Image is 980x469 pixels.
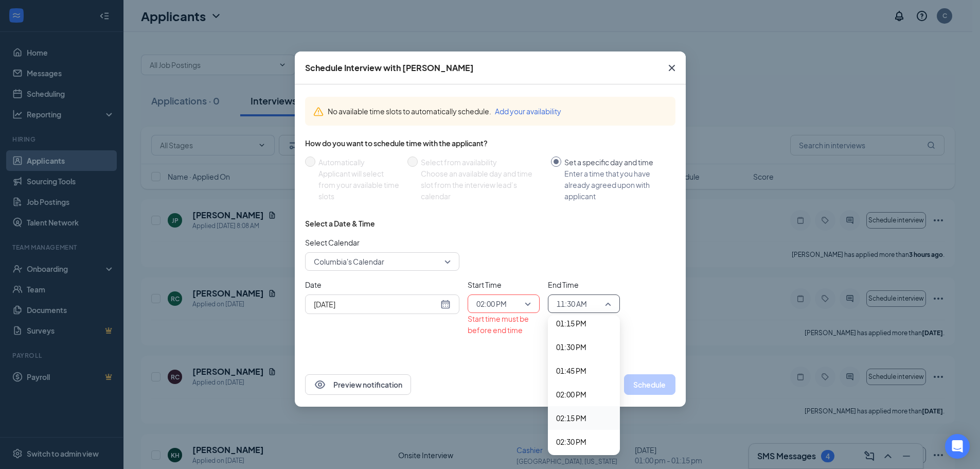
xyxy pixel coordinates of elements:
div: How do you want to schedule time with the applicant? [305,138,675,148]
svg: Eye [314,378,326,391]
button: Close [658,51,686,84]
button: Add your availability [495,106,561,117]
button: Schedule [624,374,675,395]
input: Sep 17, 2025 [314,299,438,310]
span: 01:45 PM [556,365,586,376]
span: End Time [548,279,620,290]
div: Applicant will select from your available time slots [318,168,399,202]
div: Enter a time that you have already agreed upon with applicant [564,168,667,202]
span: 02:15 PM [556,412,586,424]
span: 02:00 PM [556,389,586,400]
button: EyePreview notification [305,374,411,395]
div: Choose an available day and time slot from the interview lead’s calendar [421,168,543,202]
div: Select a Date & Time [305,218,375,229]
span: 01:15 PM [556,318,586,329]
div: Start time must be before end time [468,313,540,336]
span: 02:30 PM [556,436,586,447]
span: 02:00 PM [476,296,507,311]
span: Start Time [468,279,540,290]
svg: Cross [666,62,678,74]
div: No available time slots to automatically schedule. [328,106,667,117]
div: Automatically [318,157,399,168]
div: Set a specific day and time [564,157,667,168]
span: Date [305,279,459,290]
div: Open Intercom Messenger [945,434,970,459]
span: Columbia's Calendar [314,254,384,269]
span: Select Calendar [305,237,459,248]
span: 11:30 AM [557,296,587,311]
svg: Warning [313,107,324,117]
div: Select from availability [421,157,543,168]
div: Schedule Interview with [PERSON_NAME] [305,62,474,74]
span: 01:30 PM [556,341,586,353]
